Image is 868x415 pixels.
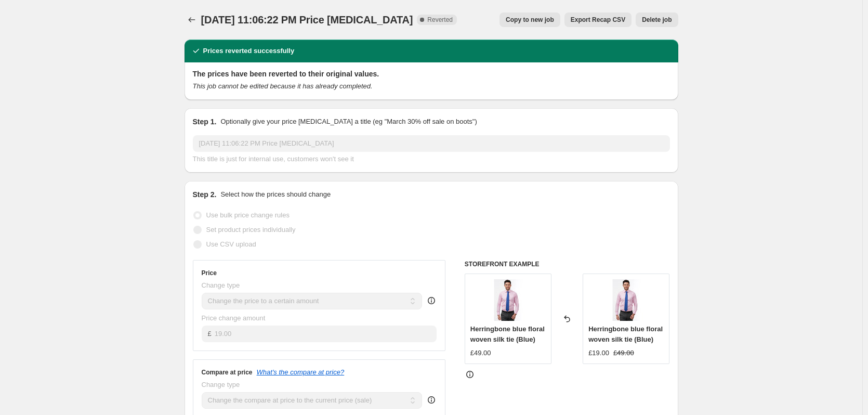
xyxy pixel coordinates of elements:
[201,14,413,25] span: [DATE] 11:06:22 PM Price [MEDICAL_DATA]
[499,12,560,27] button: Copy to new job
[636,12,678,27] button: Delete job
[642,16,672,24] span: Delete job
[208,330,212,338] span: £
[202,381,240,388] span: Change type
[487,279,529,321] img: RK_02028_80x.jpg
[220,116,477,127] p: Optionally give your price [MEDICAL_DATA] a title (eg "March 30% off sale on boots")
[202,281,240,289] span: Change type
[220,189,331,200] p: Select how the prices should change
[193,69,670,79] h2: The prices have been reverted to their original values.
[588,348,609,358] div: £19.00
[193,116,217,127] h2: Step 1.
[206,226,296,234] span: Set product prices individually
[506,16,554,24] span: Copy to new job
[465,260,670,268] h6: STOREFRONT EXAMPLE
[206,240,256,248] span: Use CSV upload
[206,211,290,219] span: Use bulk price change rules
[564,12,632,27] button: Export Recap CSV
[185,12,199,27] button: Price change jobs
[426,295,437,306] div: help
[203,46,295,56] h2: Prices reverted successfully
[202,314,266,322] span: Price change amount
[588,325,663,343] span: Herringbone blue floral woven silk tie (Blue)
[202,269,217,277] h3: Price
[193,155,354,163] span: This title is just for internal use, customers won't see it
[193,82,373,90] i: This job cannot be edited because it has already completed.
[571,16,625,24] span: Export Recap CSV
[613,348,634,358] strike: £49.00
[606,279,647,321] img: RK_02028_80x.jpg
[215,326,437,342] input: 80.00
[470,348,491,358] div: £49.00
[257,368,345,376] button: What's the compare at price?
[426,395,437,405] div: help
[193,135,670,152] input: 30% off holiday sale
[193,189,217,200] h2: Step 2.
[427,16,453,24] span: Reverted
[470,325,545,343] span: Herringbone blue floral woven silk tie (Blue)
[202,368,253,377] h3: Compare at price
